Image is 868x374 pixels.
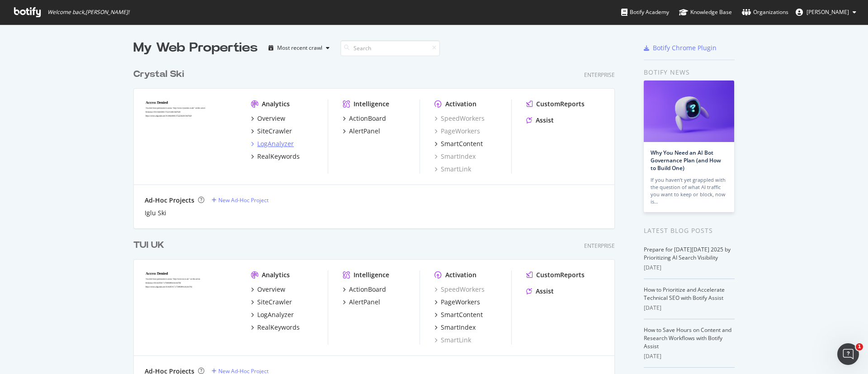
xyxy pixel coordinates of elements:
div: SmartIndex [441,323,476,332]
span: 1 [856,343,863,350]
div: Analytics [262,99,290,109]
div: RealKeywords [257,323,300,332]
a: Prepare for [DATE][DATE] 2025 by Prioritizing AI Search Visibility [644,246,731,261]
a: AlertPanel [343,127,380,136]
div: PageWorkers [441,298,480,307]
a: SmartIndex [434,152,476,161]
div: SmartContent [441,139,483,148]
iframe: Intercom live chat [837,343,859,365]
div: RealKeywords [257,152,300,161]
a: RealKeywords [251,152,300,161]
div: Activation [445,99,476,109]
div: Intelligence [354,270,389,279]
a: SmartContent [434,310,483,319]
div: Overview [257,114,285,123]
div: Botify Chrome Plugin [653,43,717,52]
a: SmartLink [434,165,471,174]
div: Knowledge Base [679,8,732,17]
div: ActionBoard [349,285,386,294]
span: Welcome back, [PERSON_NAME] ! [47,9,129,16]
input: Search [340,40,440,56]
button: [PERSON_NAME] [788,5,863,19]
a: Why You Need an AI Bot Governance Plan (and How to Build One) [651,149,721,172]
div: Enterprise [584,71,615,79]
div: AlertPanel [349,127,380,136]
div: CustomReports [536,99,585,109]
div: Assist [536,116,554,125]
div: New Ad-Hoc Project [218,196,269,204]
div: Intelligence [354,99,389,109]
a: Overview [251,285,285,294]
div: Ad-Hoc Projects [145,196,194,205]
div: Activation [445,270,476,279]
a: Botify Chrome Plugin [644,43,717,52]
a: How to Save Hours on Content and Research Workflows with Botify Assist [644,326,731,350]
div: Analytics [262,270,290,279]
a: Iglu Ski [145,208,166,218]
div: My Web Properties [133,39,258,57]
a: How to Prioritize and Accelerate Technical SEO with Botify Assist [644,286,725,302]
div: LogAnalyzer [257,139,294,148]
div: CustomReports [536,270,585,279]
a: SpeedWorkers [434,114,485,123]
div: LogAnalyzer [257,310,294,319]
div: SiteCrawler [257,127,292,136]
a: LogAnalyzer [251,139,294,148]
img: Why You Need an AI Bot Governance Plan (and How to Build One) [644,80,734,142]
a: Assist [526,287,554,296]
a: AlertPanel [343,298,380,307]
div: Assist [536,287,554,296]
div: [DATE] [644,264,735,272]
a: LogAnalyzer [251,310,294,319]
a: SpeedWorkers [434,285,485,294]
a: SmartContent [434,139,483,148]
div: ActionBoard [349,114,386,123]
div: Crystal Ski [133,68,184,81]
a: Crystal Ski [133,68,188,81]
a: TUI UK [133,239,168,252]
div: TUI UK [133,239,164,252]
a: ActionBoard [343,114,386,123]
div: Organizations [742,8,788,17]
div: [DATE] [644,352,735,360]
a: SiteCrawler [251,127,292,136]
a: PageWorkers [434,127,480,136]
div: If you haven’t yet grappled with the question of what AI traffic you want to keep or block, now is… [651,176,727,205]
div: Botify news [644,67,735,77]
a: CustomReports [526,270,585,279]
div: Botify Academy [621,8,669,17]
a: SiteCrawler [251,298,292,307]
a: CustomReports [526,99,585,109]
button: Most recent crawl [265,41,333,55]
a: Overview [251,114,285,123]
a: Assist [526,116,554,125]
img: crystalski.co.uk [145,99,236,173]
div: AlertPanel [349,298,380,307]
img: tui.co.uk [145,270,236,344]
a: New Ad-Hoc Project [212,196,269,204]
div: Latest Blog Posts [644,226,735,236]
a: RealKeywords [251,323,300,332]
div: SiteCrawler [257,298,292,307]
a: PageWorkers [434,298,480,307]
div: Overview [257,285,285,294]
div: [DATE] [644,304,735,312]
a: SmartIndex [434,323,476,332]
div: Enterprise [584,242,615,250]
div: SmartContent [441,310,483,319]
a: ActionBoard [343,285,386,294]
div: Most recent crawl [277,45,322,51]
span: Isobel Watson [807,8,849,16]
a: SmartLink [434,336,471,345]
